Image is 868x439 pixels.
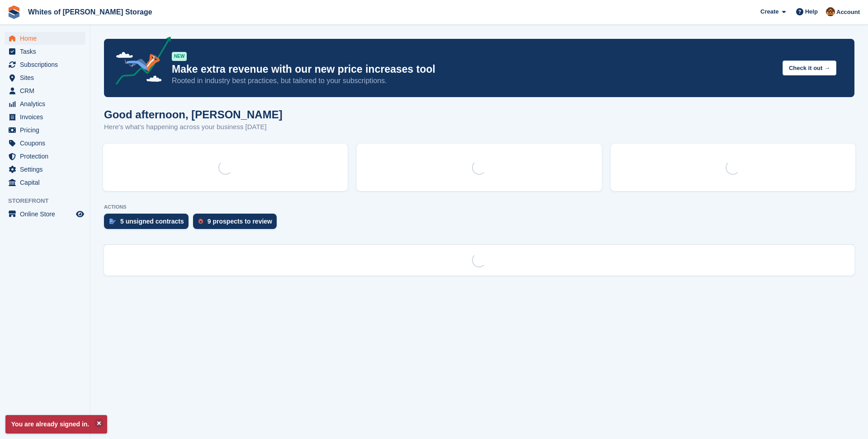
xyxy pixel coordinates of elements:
a: menu [5,71,85,84]
span: Settings [20,163,74,176]
span: Storefront [8,196,90,205]
div: NEW [172,52,187,61]
a: menu [5,32,85,45]
a: 9 prospects to review [193,214,281,234]
span: Capital [20,176,74,189]
span: Tasks [20,45,74,58]
p: You are already signed in. [5,415,107,434]
span: Sites [20,71,74,84]
a: menu [5,111,85,123]
img: prospect-51fa495bee0391a8d652442698ab0144808aea92771e9ea1ae160a38d050c398.svg [198,219,203,224]
a: menu [5,208,85,220]
a: menu [5,98,85,110]
p: Here's what's happening across your business [DATE] [104,122,283,132]
a: Preview store [75,209,85,219]
span: Coupons [20,137,74,149]
span: Analytics [20,98,74,110]
img: contract_signature_icon-13c848040528278c33f63329250d36e43548de30e8caae1d1a13099fd9432cc5.svg [109,219,116,224]
img: Eddie White [826,7,835,16]
h1: Good afternoon, [PERSON_NAME] [104,108,283,121]
a: menu [5,176,85,189]
button: Check it out → [783,61,836,75]
span: Account [836,8,860,17]
a: menu [5,84,85,97]
a: menu [5,58,85,71]
span: CRM [20,84,74,97]
a: menu [5,163,85,176]
img: price-adjustments-announcement-icon-8257ccfd72463d97f412b2fc003d46551f7dbcb40ab6d574587a9cd5c0d94... [108,37,171,88]
div: 5 unsigned contracts [120,218,184,225]
span: Subscriptions [20,58,74,71]
a: menu [5,124,85,136]
span: Online Store [20,208,74,220]
span: Help [805,7,818,16]
div: 9 prospects to review [208,218,272,225]
p: Make extra revenue with our new price increases tool [172,63,775,76]
p: ACTIONS [104,204,854,210]
span: Protection [20,150,74,163]
a: menu [5,150,85,163]
a: menu [5,137,85,149]
a: 5 unsigned contracts [104,214,193,234]
span: Invoices [20,111,74,123]
span: Home [20,32,74,45]
a: menu [5,45,85,58]
span: Pricing [20,124,74,136]
a: Whites of [PERSON_NAME] Storage [24,5,156,19]
p: Rooted in industry best practices, but tailored to your subscriptions. [172,76,775,86]
span: Create [760,7,778,16]
img: stora-icon-8386f47178a22dfd0bd8f6a31ec36ba5ce8667c1dd55bd0f319d3a0aa187defe.svg [7,5,21,19]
